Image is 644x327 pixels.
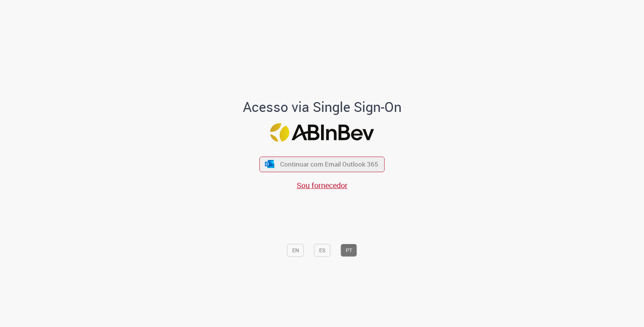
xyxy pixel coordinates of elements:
img: ícone Azure/Microsoft 360 [264,160,275,168]
button: EN [287,244,304,257]
h1: Acesso via Single Sign-On [217,99,427,115]
img: Logo ABInBev [270,123,374,142]
span: Continuar com Email Outlook 365 [280,160,378,169]
button: ES [314,244,331,257]
button: PT [341,244,357,257]
button: ícone Azure/Microsoft 360 Continuar com Email Outlook 365 [260,156,385,172]
a: Sou fornecedor [297,180,348,190]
